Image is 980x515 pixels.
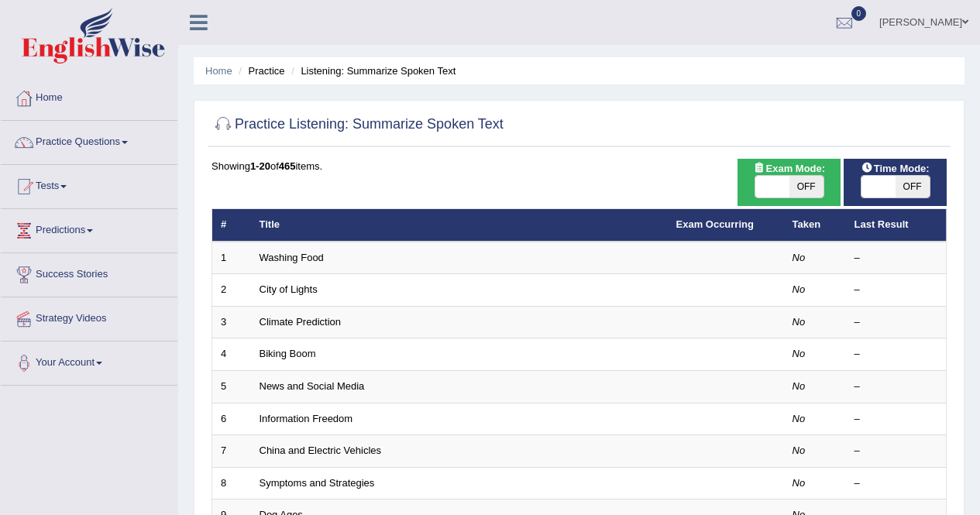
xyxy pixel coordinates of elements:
[789,176,824,197] span: OFF
[251,209,668,242] th: Title
[212,242,251,274] td: 1
[260,252,324,263] a: Washing Food
[854,412,938,427] div: –
[793,445,806,456] em: No
[212,467,251,500] td: 8
[854,476,938,491] div: –
[793,477,806,489] em: No
[260,477,375,489] a: Symptoms and Strategies
[260,380,365,392] a: News and Social Media
[854,315,938,330] div: –
[784,209,846,242] th: Taken
[287,64,456,78] li: Listening: Summarize Spoken Text
[212,403,251,435] td: 6
[250,160,270,172] b: 1-20
[854,251,938,266] div: –
[793,283,806,295] em: No
[854,444,938,458] div: –
[260,445,382,456] a: China and Electric Vehicles
[260,348,316,359] a: Biking Boom
[260,413,353,424] a: Information Freedom
[793,413,806,424] em: No
[260,316,342,328] a: Climate Prediction
[793,380,806,392] em: No
[1,342,177,380] a: Your Account
[896,176,930,197] span: OFF
[1,165,177,204] a: Tests
[211,159,947,173] div: Showing of items.
[851,6,867,21] span: 0
[738,159,841,206] div: Show exams occurring in exams
[748,160,831,177] span: Exam Mode:
[793,348,806,359] em: No
[212,274,251,307] td: 2
[793,252,806,263] em: No
[793,316,806,328] em: No
[212,306,251,338] td: 3
[211,113,504,136] h2: Practice Listening: Summarize Spoken Text
[279,160,296,172] b: 465
[212,338,251,371] td: 4
[854,379,938,394] div: –
[846,209,947,242] th: Last Result
[1,297,177,336] a: Strategy Videos
[676,218,754,230] a: Exam Occurring
[1,77,177,115] a: Home
[212,371,251,403] td: 5
[212,209,251,242] th: #
[1,253,177,292] a: Success Stories
[854,347,938,362] div: –
[855,160,936,177] span: Time Mode:
[260,283,318,295] a: City of Lights
[1,121,177,160] a: Practice Questions
[854,283,938,297] div: –
[205,65,232,77] a: Home
[212,435,251,468] td: 7
[235,64,284,78] li: Practice
[1,209,177,248] a: Predictions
